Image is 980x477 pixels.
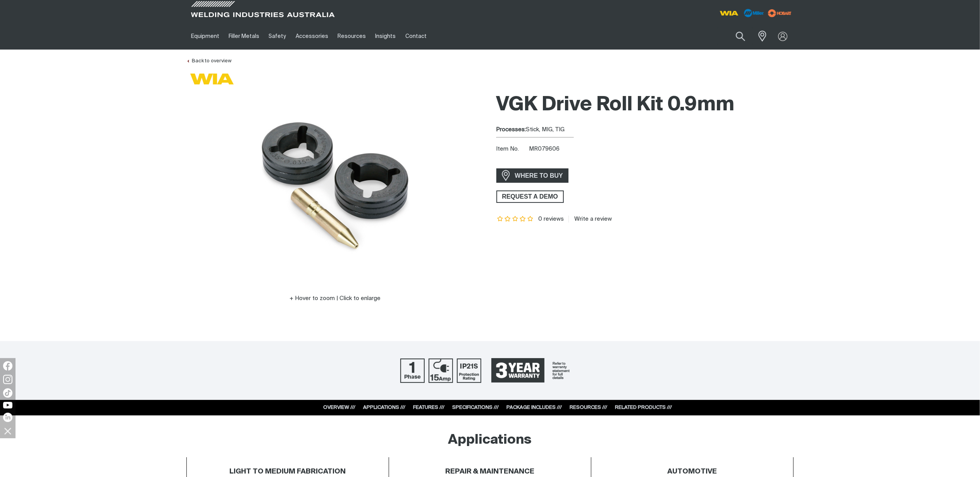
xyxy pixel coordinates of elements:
[496,168,569,183] a: WHERE TO BUY
[570,405,608,410] a: RESOURCES ///
[370,23,400,50] a: Insights
[429,359,453,383] img: 15 Amp Supply Plug
[448,432,532,449] h2: Applications
[363,405,406,410] a: APPLICATIONS ///
[496,145,528,154] span: Item No.
[717,27,753,45] input: Product name or item number...
[538,216,564,222] span: 0 reviews
[228,89,442,282] img: VGK Drive Roll Kit 0.9mm
[264,23,291,50] a: Safety
[496,125,794,134] div: Stick, MIG, TIG
[727,27,754,45] button: Search products
[3,413,12,422] img: LinkedIn
[529,146,560,152] span: MR079606
[507,405,562,410] a: PACKAGE INCLUDES ///
[285,294,385,303] button: Hover to zoom | Click to enlarge
[485,355,580,386] a: 3 Year Warranty
[186,23,642,50] nav: Main
[1,424,14,438] img: hide socials
[496,93,794,118] h1: VGK Drive Roll Kit 0.9mm
[3,361,12,371] img: Facebook
[324,405,356,410] a: OVERVIEW ///
[568,216,612,223] a: Write a review
[186,58,231,63] a: Back to overview
[453,405,499,410] a: SPECIFICATIONS ///
[401,23,431,50] a: Contact
[186,23,224,50] a: Equipment
[668,467,717,476] h4: AUTOMOTIVE
[413,405,445,410] a: FEATURES ///
[229,467,346,476] h4: LIGHT TO MEDIUM FABRICATION
[457,359,481,383] img: IP21S Protection Rating
[3,388,12,398] img: TikTok
[3,375,12,384] img: Instagram
[224,23,264,50] a: Filler Metals
[615,405,672,410] a: RELATED PRODUCTS ///
[291,23,333,50] a: Accessories
[766,7,794,19] img: miller
[496,216,534,222] span: Rating: {0}
[496,190,564,203] a: REQUEST A DEMO
[3,402,12,408] img: YouTube
[496,127,526,132] strong: Processes:
[400,359,425,383] img: Single Phase
[333,23,370,50] a: Resources
[510,170,568,182] span: WHERE TO BUY
[445,467,534,476] h4: REPAIR & MAINTENANCE
[497,190,563,203] span: REQUEST A DEMO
